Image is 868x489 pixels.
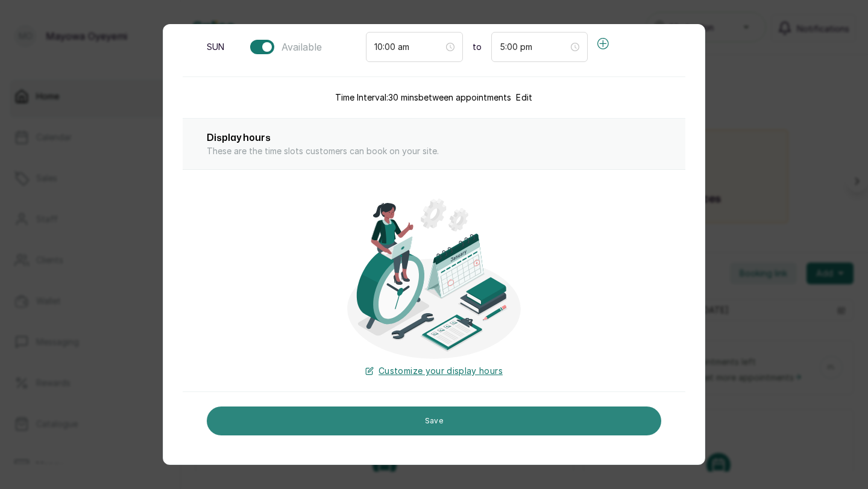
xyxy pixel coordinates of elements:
[250,40,322,54] span: Available
[207,41,224,53] span: sun
[379,365,503,377] span: Customize your display hours
[335,92,511,104] p: Time Interval: 30 mins between appointments
[365,365,503,377] button: Customize your display hours
[473,41,482,53] span: to
[281,40,322,54] span: Available
[207,131,661,145] h2: Display hours
[500,40,569,54] input: Select time
[516,92,532,104] button: Edit
[207,406,661,435] button: Save
[207,145,661,157] p: These are the time slots customers can book on your site.
[374,40,444,54] input: Select time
